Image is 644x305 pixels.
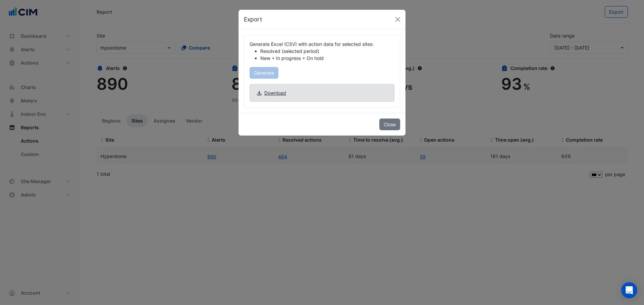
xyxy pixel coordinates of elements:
[260,55,394,62] li: New + In progress + On hold
[379,119,400,130] button: Close
[250,41,394,48] div: Generate Excel (CSV) with action data for selected sites:
[621,282,637,298] div: Open Intercom Messenger
[244,15,262,24] h5: Export
[253,87,290,99] button: Download
[260,48,394,55] li: Resolved (selected period)
[393,14,403,24] button: Close
[264,89,286,96] span: Download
